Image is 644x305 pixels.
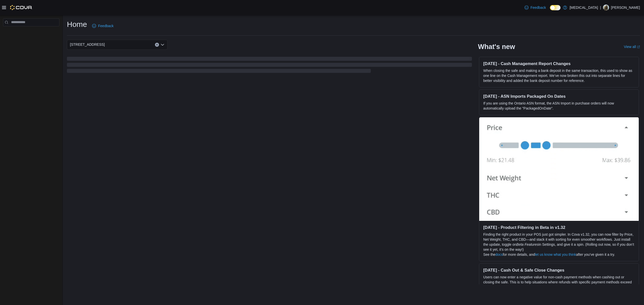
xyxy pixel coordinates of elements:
p: When closing the safe and making a bank deposit in the same transaction, this used to show as one... [483,68,635,83]
nav: Complex example [3,27,59,39]
p: [MEDICAL_DATA] [570,5,598,11]
p: Users can now enter a negative value for non-cash payment methods when cashing out or closing the... [483,275,635,290]
h1: Home [67,19,87,29]
span: [STREET_ADDRESS] [70,41,105,47]
h2: What's new [478,43,515,51]
span: Dark Mode [550,10,550,11]
span: Loading [67,58,472,74]
h3: [DATE] - ASN Imports Packaged On Dates [483,94,635,99]
div: Aaron Featherstone [603,5,609,11]
a: docs [495,252,503,257]
svg: External link [637,45,640,48]
input: Dark Mode [550,5,560,10]
h3: [DATE] - Product Filtering in Beta in v1.32 [483,225,635,230]
p: If you are using the Ontario ASN format, the ASN Import in purchase orders will now automatically... [483,101,635,111]
button: Open list of options [160,43,165,47]
a: Feedback [90,21,115,31]
a: Feedback [522,3,548,13]
img: Cova [10,5,32,10]
h3: [DATE] - Cash Management Report Changes [483,61,635,66]
h3: [DATE] - Cash Out & Safe Close Changes [483,268,635,273]
p: [PERSON_NAME] [611,5,640,11]
a: View allExternal link [624,45,640,49]
span: Feedback [531,5,546,10]
span: Feedback [98,23,113,28]
p: | [600,5,601,11]
a: let us know what you think [535,252,576,257]
button: Clear input [155,43,159,47]
p: See the for more details, and after you’ve given it a try. [483,252,635,257]
p: Finding the right product in your POS just got simpler. In Cova v1.32, you can now filter by Pric... [483,232,635,252]
em: Beta Features [516,242,539,246]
